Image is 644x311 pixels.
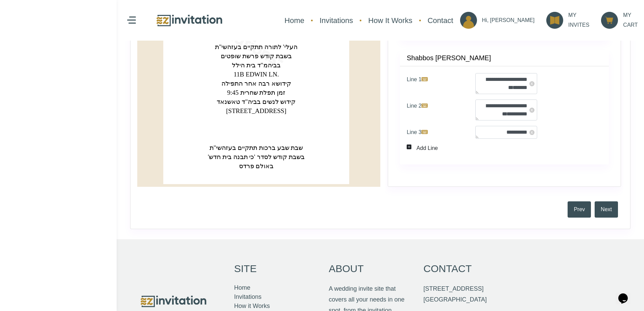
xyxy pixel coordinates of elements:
label: Line 1 [402,73,470,94]
button: Next [595,201,618,218]
span: x [529,81,534,86]
img: ico_account.png [460,12,477,29]
a: Home [281,12,308,29]
button: Prev [568,201,591,218]
p: About [329,260,364,278]
text: ‏זמן תפלת שחרית 9:45‏ [227,89,285,96]
span: x [529,130,534,135]
a: Home [234,283,251,292]
a: Contact [424,12,457,29]
label: Line 2 [402,99,470,120]
text: ‏העלי' לתורה תתקיים בעזהשי''ת‏ [215,43,297,50]
p: Hi, [PERSON_NAME] [482,16,535,25]
text: ‏באולם פרדס‏ [239,162,274,170]
a: How It Works [365,12,415,29]
img: ico_my_invites.png [546,12,563,29]
img: logo.png [140,294,207,309]
text: ‏בשבת קודש לסדר 'כי תבנה בית חדש'‏ [208,153,305,160]
a: Invitations [316,12,356,29]
a: Invitations [234,292,262,302]
text: [STREET_ADDRESS] [226,107,286,114]
div: Add Line [411,144,460,152]
p: Site [234,260,257,278]
iframe: chat widget [616,284,637,304]
text: ‏בביהמ"ד בית הילל‏ [232,62,280,69]
text: ‏שבת שבע ברכות תתקיים בעזהשי"ת‏ [210,144,303,151]
h4: Shabbos [PERSON_NAME] [407,54,491,62]
text: ‏בשבת קודש פרשת שופטים‏ [221,52,291,60]
p: Contact [424,260,472,278]
label: Line 3 [402,126,470,139]
p: MY INVITES [568,10,589,30]
text: 11B EDWIN LN. [234,71,279,78]
img: ico_cart.png [601,12,618,29]
p: [STREET_ADDRESS] [GEOGRAPHIC_DATA] [424,283,487,305]
img: logo.png [156,13,223,28]
span: x [529,108,534,113]
a: How it Works [234,302,270,311]
text: ‏קידוש לנשים בביה"ד טאשנאד‏ [217,98,295,105]
p: MY CART [623,10,638,30]
text: ‏קידושא רבה אחר התפילה‏ [221,80,291,87]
